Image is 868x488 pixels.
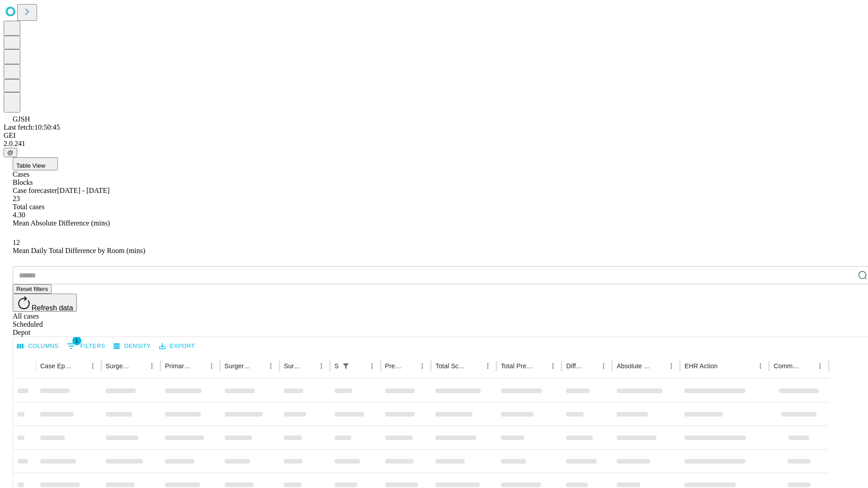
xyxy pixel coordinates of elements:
button: Menu [264,360,277,372]
div: Predicted In Room Duration [385,362,403,370]
span: Total cases [13,203,44,211]
button: Sort [353,360,366,372]
button: Menu [597,360,610,372]
button: Export [157,339,197,353]
button: Reset filters [13,284,52,294]
button: Select columns [15,339,61,353]
div: Total Scheduled Duration [435,362,468,370]
span: Refresh data [32,304,73,312]
button: Menu [205,360,218,372]
button: @ [4,148,17,157]
button: Sort [252,360,264,372]
button: Show filters [340,360,352,372]
button: Menu [366,360,378,372]
span: Last fetch: 10:50:45 [4,123,60,131]
button: Menu [754,360,767,372]
button: Menu [665,360,678,372]
span: 12 [13,239,20,246]
div: Scheduled In Room Duration [335,362,339,370]
button: Menu [416,360,429,372]
button: Sort [469,360,481,372]
span: 23 [13,195,20,202]
div: Case Epic Id [40,362,73,370]
button: Menu [315,360,328,372]
button: Sort [534,360,547,372]
span: GJSH [13,115,30,123]
button: Table View [13,157,58,170]
button: Menu [547,360,559,372]
span: Mean Absolute Difference (mins) [13,219,110,227]
button: Sort [718,360,731,372]
button: Sort [801,360,814,372]
span: 1 [72,336,81,345]
button: Menu [86,360,99,372]
span: Mean Daily Total Difference by Room (mins) [13,247,145,254]
div: Surgery Name [225,362,251,370]
div: 2.0.241 [4,140,864,148]
button: Menu [814,360,826,372]
button: Sort [652,360,665,372]
span: Reset filters [16,286,48,292]
div: Comments [774,362,800,370]
div: Primary Service [165,362,191,370]
button: Show filters [65,339,108,353]
div: Difference [566,362,584,370]
button: Sort [74,360,86,372]
button: Sort [585,360,597,372]
button: Sort [133,360,146,372]
button: Menu [146,360,158,372]
span: Table View [16,162,45,169]
span: @ [7,149,14,156]
div: Total Predicted Duration [501,362,533,370]
span: Case forecaster [13,187,57,194]
button: Menu [481,360,494,372]
div: 1 active filter [340,360,352,372]
button: Density [111,339,153,353]
button: Sort [403,360,416,372]
button: Sort [193,360,205,372]
button: Sort [302,360,315,372]
div: Absolute Difference [617,362,651,370]
div: Surgery Date [284,362,302,370]
div: GEI [4,131,864,140]
span: [DATE] - [DATE] [57,187,109,194]
div: EHR Action [684,362,717,370]
div: Surgeon Name [106,362,132,370]
span: 4.30 [13,211,25,219]
button: Refresh data [13,294,77,312]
